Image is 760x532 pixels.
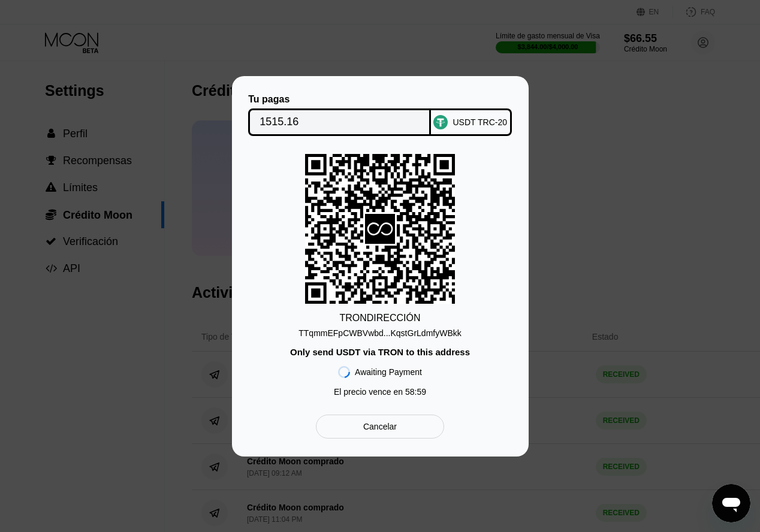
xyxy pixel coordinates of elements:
[290,347,470,357] div: Only send USDT via TRON to this address
[298,324,461,338] div: TTqmmEFpCWBVwbd...KqstGrLdmfyWBkk
[250,94,511,136] div: Tu pagasUSDT TRC-20
[405,387,426,397] span: 58 : 59
[248,94,431,105] div: Tu pagas
[339,313,420,324] div: TRON DIRECCIÓN
[355,367,422,377] div: Awaiting Payment
[453,117,507,127] div: USDT TRC-20
[298,328,461,338] div: TTqmmEFpCWBVwbd...KqstGrLdmfyWBkk
[712,484,750,522] iframe: Botón para iniciar la ventana de mensajería
[334,387,426,397] div: El precio vence en
[363,421,397,432] div: Cancelar
[316,415,444,439] div: Cancelar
